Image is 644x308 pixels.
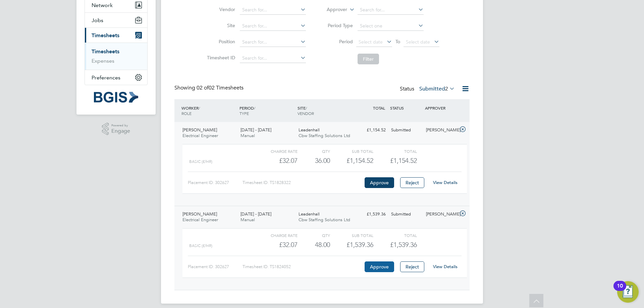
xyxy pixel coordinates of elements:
div: WORKER [180,102,238,119]
label: Timesheet ID [205,55,235,61]
a: View Details [433,180,458,185]
label: Vendor [205,6,235,12]
div: [PERSON_NAME] [423,125,458,136]
span: / [254,105,255,111]
span: Basic (£/HR) [189,159,212,164]
div: £32.07 [254,239,298,250]
span: Electrical Engineer [182,133,218,138]
button: Reject [400,261,424,272]
div: SITE [296,102,354,119]
span: [PERSON_NAME] [182,127,217,133]
div: Placement ID: 302627 [188,261,243,272]
input: Search for... [240,38,306,47]
div: Submitted [388,209,423,220]
div: Showing [174,84,245,91]
span: Select date [359,39,383,45]
button: Approve [365,261,394,272]
span: £1,154.52 [390,157,417,165]
span: 02 of [197,84,209,91]
div: £1,539.36 [330,239,373,250]
span: [DATE] - [DATE] [240,211,271,217]
label: Site [205,22,235,28]
span: [PERSON_NAME] [182,211,217,217]
span: Preferences [92,74,120,81]
label: Submitted [419,85,455,92]
button: Reject [400,177,424,188]
button: Filter [358,54,379,64]
span: Timesheets [92,32,119,39]
span: TOTAL [373,105,385,111]
div: PERIOD [238,102,296,119]
a: Powered byEngage [102,123,130,135]
div: QTY [298,147,330,155]
button: Preferences [85,70,147,85]
button: Open Resource Center, 10 new notifications [617,281,639,303]
span: Electrical Engineer [182,217,218,223]
span: Cbw Staffing Solutions Ltd [299,133,350,138]
div: Timesheet ID: TS1828322 [243,177,363,188]
div: Total [373,231,417,239]
button: Approve [365,177,394,188]
span: Select date [406,39,430,45]
a: View Details [433,264,458,269]
img: bgis-logo-retina.png [94,92,138,103]
label: Period [323,39,353,45]
span: TYPE [239,111,249,116]
input: Search for... [240,21,306,31]
div: Charge rate [254,147,298,155]
div: £1,154.52 [354,125,388,136]
input: Select one [358,21,424,31]
span: Manual [240,133,255,138]
div: 36.00 [298,155,330,166]
span: / [199,105,200,111]
input: Search for... [240,5,306,15]
input: Search for... [240,54,306,63]
label: Period Type [323,22,353,28]
span: [DATE] - [DATE] [240,127,271,133]
div: Sub Total [330,147,373,155]
div: APPROVER [423,102,458,114]
span: 2 [445,85,448,92]
span: Cbw Staffing Solutions Ltd [299,217,350,223]
div: £32.07 [254,155,298,166]
span: ROLE [181,111,192,116]
span: To [393,37,402,46]
label: Approver [317,6,347,13]
div: £1,154.52 [330,155,373,166]
span: Manual [240,217,255,223]
div: Timesheets [85,43,147,70]
a: Timesheets [92,48,119,55]
div: Timesheet ID: TS1824052 [243,261,363,272]
div: Sub Total [330,231,373,239]
span: Powered by [111,123,130,128]
span: Leadenhall [299,211,320,217]
div: Status [400,84,456,94]
div: 10 [617,286,623,295]
div: Placement ID: 302627 [188,177,243,188]
div: STATUS [388,102,423,114]
div: Total [373,147,417,155]
div: £1,539.36 [354,209,388,220]
span: / [306,105,307,111]
a: Go to home page [85,92,148,103]
div: [PERSON_NAME] [423,209,458,220]
button: Timesheets [85,28,147,43]
div: 48.00 [298,239,330,250]
div: Charge rate [254,231,298,239]
span: £1,539.36 [390,241,417,249]
label: Position [205,39,235,45]
span: Leadenhall [299,127,320,133]
input: Search for... [358,5,424,15]
span: Network [92,2,113,8]
a: Expenses [92,58,114,64]
span: Basic (£/HR) [189,243,212,248]
div: QTY [298,231,330,239]
span: Jobs [92,17,103,23]
button: Jobs [85,13,147,27]
div: Submitted [388,125,423,136]
span: VENDOR [298,111,314,116]
span: Engage [111,128,130,134]
span: 02 Timesheets [197,84,244,91]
